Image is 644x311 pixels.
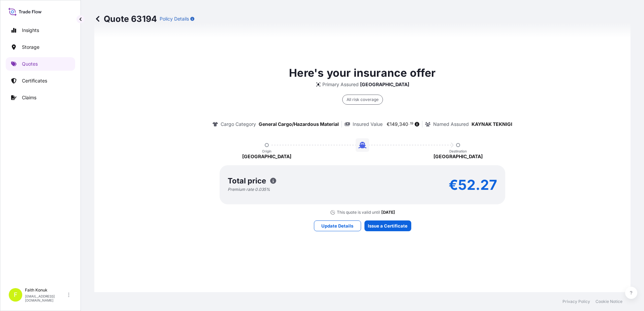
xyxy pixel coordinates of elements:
[342,95,383,105] div: All risk coverage
[472,121,512,128] p: KAYNAK TEKNIGI
[562,299,590,304] a: Privacy Policy
[433,121,469,128] p: Named Assured
[160,15,189,22] p: Policy Details
[353,121,383,128] p: Insured Value
[22,94,36,101] p: Claims
[409,123,410,125] span: .
[390,122,398,127] span: 149
[6,57,75,71] a: Quotes
[221,121,256,128] p: Cargo Category
[22,61,38,67] p: Quotes
[321,222,353,229] p: Update Details
[449,179,497,190] p: €52.27
[22,44,39,50] p: Storage
[289,65,436,81] p: Here's your insurance offer
[94,13,157,24] p: Quote 63194
[259,121,339,128] p: General Cargo/Hazardous Material
[398,122,399,127] span: ,
[6,74,75,88] a: Certificates
[368,222,408,229] p: Issue a Certificate
[25,294,67,302] p: [EMAIL_ADDRESS][DOMAIN_NAME]
[22,27,39,34] p: Insights
[337,210,380,215] p: This quote is valid until
[6,91,75,104] a: Claims
[387,122,390,127] span: €
[410,123,413,125] span: 19
[6,24,75,37] a: Insights
[314,220,361,231] button: Update Details
[22,77,47,84] p: Certificates
[228,187,270,192] p: Premium rate 0.035 %
[322,81,359,88] p: Primary Assured
[381,210,395,215] p: [DATE]
[6,40,75,54] a: Storage
[14,291,18,298] span: F
[364,220,411,231] button: Issue a Certificate
[595,299,622,304] a: Cookie Notice
[262,149,271,153] p: Origin
[25,287,67,293] p: Faith Konuk
[399,122,408,127] span: 340
[242,153,291,160] p: [GEOGRAPHIC_DATA]
[449,149,467,153] p: Destination
[360,81,409,88] p: [GEOGRAPHIC_DATA]
[228,177,266,184] p: Total price
[433,153,483,160] p: [GEOGRAPHIC_DATA]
